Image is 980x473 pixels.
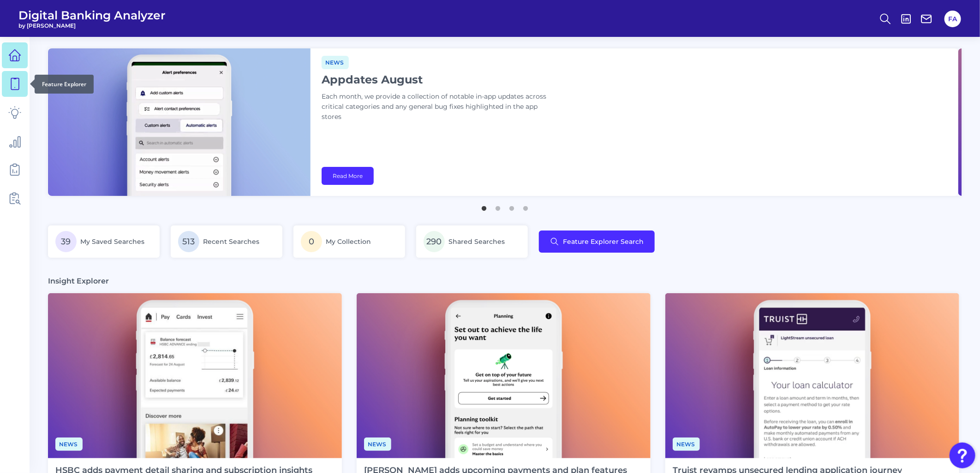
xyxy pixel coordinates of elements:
a: 290Shared Searches [416,225,528,258]
span: News [673,438,700,451]
img: bannerImg [48,48,311,196]
img: News - Phone (4).png [357,293,651,458]
button: FA [944,11,961,27]
a: News [364,439,391,448]
span: News [55,438,83,451]
img: News - Phone.png [48,293,342,458]
span: Feature Explorer Search [563,238,644,245]
span: Recent Searches [203,237,259,246]
button: Open Resource Center [950,443,975,468]
button: 4 [521,201,530,211]
span: by [PERSON_NAME] [18,22,166,29]
span: 0 [301,231,322,252]
span: 290 [424,231,445,252]
span: My Collection [326,237,371,246]
span: Shared Searches [448,237,505,246]
a: 39My Saved Searches [48,225,160,258]
p: Each month, we provide a collection of notable in-app updates across critical categories and any ... [322,92,552,122]
span: News [364,438,391,451]
span: News [322,56,349,69]
a: News [55,439,83,448]
span: 513 [178,231,199,252]
a: Read More [322,167,374,185]
a: 0My Collection [293,225,405,258]
h1: Appdates August [322,73,552,86]
h3: Insight Explorer [48,276,109,286]
a: 513Recent Searches [171,225,282,258]
button: 1 [479,201,489,211]
a: News [322,58,349,66]
button: 2 [493,201,502,211]
span: 39 [55,231,77,252]
img: News - Phone (3).png [665,293,959,458]
button: 3 [507,201,516,211]
button: Feature Explorer Search [539,231,655,253]
div: Feature Explorer [35,75,94,94]
a: News [673,439,700,448]
span: My Saved Searches [80,237,144,246]
span: Digital Banking Analyzer [18,8,166,22]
